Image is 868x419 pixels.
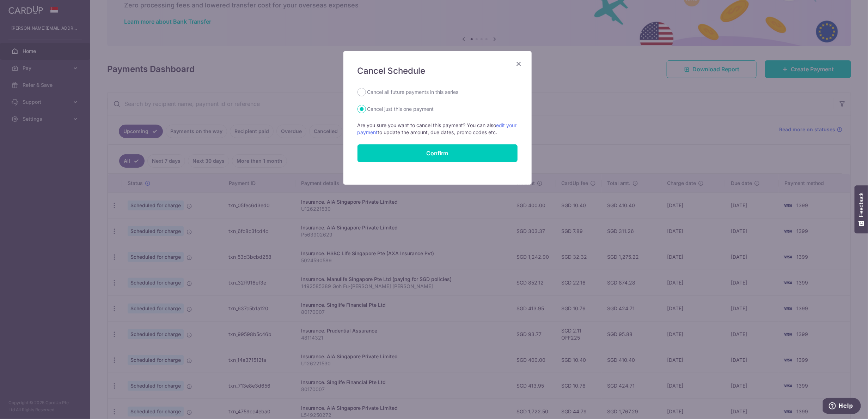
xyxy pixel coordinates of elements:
p: Are you sure you want to cancel this payment? You can also to update the amount, due dates, promo... [357,122,518,136]
iframe: Opens a widget where you can find more information [823,398,861,415]
label: Cancel all future payments in this series [367,88,459,96]
button: Close [515,60,523,68]
button: Confirm [357,144,518,162]
h5: Cancel Schedule [357,65,518,77]
label: Cancel just this one payment [367,105,434,113]
span: Feedback [858,192,864,217]
button: Feedback - Show survey [855,185,868,233]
